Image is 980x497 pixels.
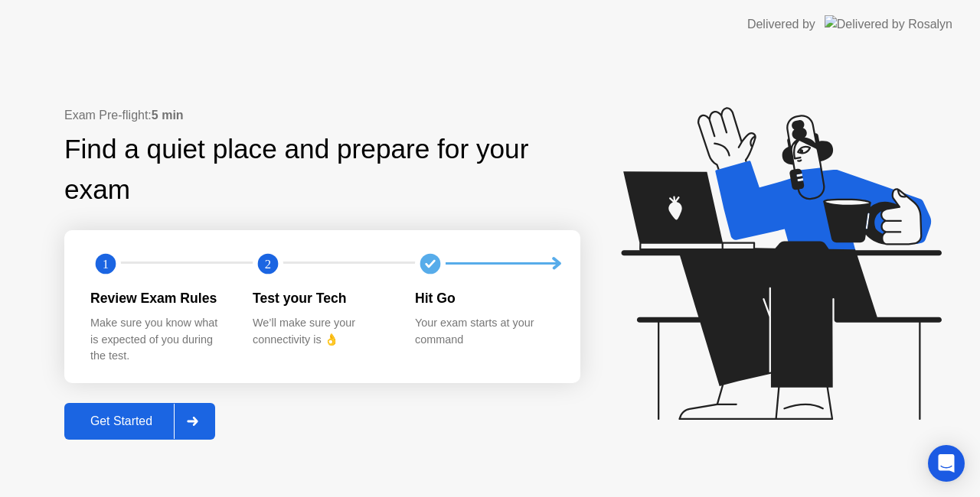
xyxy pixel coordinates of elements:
[265,256,271,271] text: 2
[415,315,553,348] div: Your exam starts at your command
[103,256,109,271] text: 1
[69,414,174,428] div: Get Started
[90,288,228,308] div: Review Exam Rules
[64,106,580,125] div: Exam Pre-flight:
[64,403,215,440] button: Get Started
[825,15,952,33] img: Delivered by Rosalyn
[928,445,965,482] div: Open Intercom Messenger
[253,288,390,308] div: Test your Tech
[64,129,580,210] div: Find a quiet place and prepare for your exam
[253,315,390,348] div: We’ll make sure your connectivity is 👌
[90,315,228,365] div: Make sure you know what is expected of you during the test.
[747,15,815,34] div: Delivered by
[415,288,553,308] div: Hit Go
[152,109,184,122] b: 5 min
